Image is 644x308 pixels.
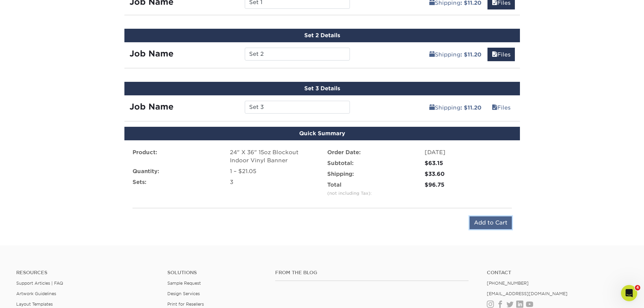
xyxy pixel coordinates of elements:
strong: Job Name [129,49,173,58]
div: 24" X 36" 15oz Blockout Indoor Vinyl Banner [230,148,317,165]
h4: Resources [16,270,157,276]
a: Shipping: $11.20 [425,48,486,61]
div: 3 [230,178,317,186]
span: shipping [429,104,435,111]
div: Set 2 Details [124,29,520,42]
div: $96.75 [425,181,512,189]
a: Files [487,48,515,61]
label: Product: [133,148,157,157]
span: 4 [635,285,640,290]
a: Design Services [167,291,200,296]
span: shipping [429,51,435,58]
a: [EMAIL_ADDRESS][DOMAIN_NAME] [487,291,568,296]
input: Enter a job name [245,101,350,114]
span: files [492,51,497,58]
a: [PHONE_NUMBER] [487,281,529,286]
a: Support Articles | FAQ [16,281,63,286]
input: Enter a job name [245,48,350,61]
h4: Solutions [167,270,265,276]
b: : $11.20 [460,104,481,111]
input: Add to Cart [470,216,512,229]
label: Quantity: [133,167,159,175]
label: Subtotal: [327,159,354,167]
div: $63.15 [425,159,512,167]
a: Print for Resellers [167,302,204,307]
div: 1 – $21.05 [230,167,317,175]
label: Shipping: [327,170,354,178]
label: Sets: [133,178,146,186]
label: Order Date: [327,148,361,157]
span: files [492,104,497,111]
a: Contact [487,270,628,276]
div: $33.60 [425,170,512,178]
div: [DATE] [425,148,512,157]
small: (not including Tax): [327,191,372,196]
strong: Job Name [129,102,173,112]
b: : $11.20 [460,51,481,58]
a: Shipping: $11.20 [425,101,486,114]
div: Quick Summary [124,127,520,140]
a: Sample Request [167,281,201,286]
iframe: Intercom live chat [621,285,637,301]
h4: From the Blog [275,270,469,276]
label: Total [327,181,372,197]
a: Files [487,101,515,114]
div: Set 3 Details [124,82,520,95]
